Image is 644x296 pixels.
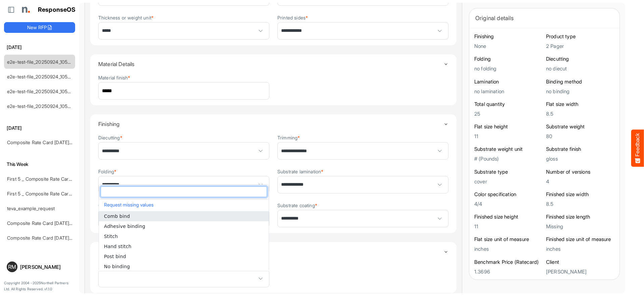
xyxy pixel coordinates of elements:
h6: Number of versions [546,169,614,175]
label: Thickness or weight unit [98,15,154,20]
summary: Toggle content [98,54,448,74]
summary: Toggle content [98,114,448,134]
a: First 5 _ Composite Rate Card [DATE] (2) [7,176,94,182]
span: Stitch [104,234,118,239]
input: dropdownlistfilter [101,187,267,197]
label: Substrate coating [277,203,317,208]
h5: gloss [546,156,614,162]
p: Copyright 2004 - 2025 Northell Partners Ltd. All Rights Reserved. v 1.1.0 [4,280,75,292]
label: Binding method [98,263,135,268]
img: Northell [18,3,32,16]
h5: 11 [474,224,543,229]
summary: Toggle content [98,242,448,261]
h6: Folding [474,56,543,62]
label: Diecutting [98,135,122,140]
h5: inches [474,246,543,252]
h5: inches [546,246,614,252]
h5: 4/4 [474,201,543,207]
h4: Finishing [98,121,443,127]
h6: Flat size width [546,101,614,108]
h5: Missing [546,224,614,229]
h6: [DATE] [4,124,75,132]
h5: 8.5 [546,201,614,207]
h6: Finished size unit of measure [546,236,614,243]
a: e2e-test-file_20250924_105226 [7,103,76,109]
a: Composite Rate Card [DATE]_smaller [7,139,87,145]
div: [PERSON_NAME] [20,264,72,270]
label: Material finish [98,75,130,80]
h6: Substrate weight [546,123,614,130]
h6: Binding method [546,78,614,85]
h5: no diecut [546,66,614,71]
h5: None [474,43,543,49]
h4: Material Details [98,61,443,67]
h6: Color specification [474,191,543,198]
h6: Client [546,259,614,265]
h6: Substrate weight unit [474,146,543,153]
h5: no folding [474,66,543,71]
div: dropdownlist [99,184,269,271]
h1: ResponseOS [38,6,76,13]
button: Request missing values [102,200,265,209]
h5: [PERSON_NAME] [546,269,614,275]
a: Composite Rate Card [DATE]_smaller [7,235,87,241]
a: e2e-test-file_20250924_105318 [7,88,75,94]
span: RM [8,264,16,270]
span: Adhesive binding [104,224,145,229]
h5: 11 [474,133,543,139]
h6: This Week [4,161,75,168]
a: e2e-test-file_20250924_105529 [7,74,76,79]
span: No binding [104,264,130,269]
button: Feedback [631,129,644,167]
span: Comb bind [104,214,130,219]
h5: 4 [546,179,614,184]
h6: Flat size unit of measure [474,236,543,243]
h6: Substrate finish [546,146,614,153]
h6: Finished size length [546,214,614,220]
a: First 5 _ Composite Rate Card [DATE] (2) [7,191,94,196]
h5: 2 Pager [546,43,614,49]
h5: 1.3696 [474,269,543,275]
h6: Finished size width [546,191,614,198]
h4: Bound Print [98,249,443,255]
a: teva_example_request [7,205,55,211]
span: Post bind [104,254,126,259]
h5: 25 [474,111,543,117]
h6: Lamination [474,78,543,85]
div: Original details [475,13,613,23]
h5: no lamination [474,88,543,94]
h6: Finished size height [474,214,543,220]
label: Folding [98,169,116,174]
h6: [DATE] [4,44,75,51]
h6: Diecutting [546,56,614,62]
label: Trimming [277,135,300,140]
h5: # (Pounds) [474,156,543,162]
a: Composite Rate Card [DATE]_smaller [7,220,87,226]
h6: Product type [546,33,614,40]
label: Printed sides [277,15,308,20]
label: Substrate lamination [277,169,323,174]
a: e2e-test-file_20250924_105827 [7,59,75,65]
h5: 80 [546,133,614,139]
h5: cover [474,179,543,184]
h6: Flat size height [474,123,543,130]
h6: Finishing [474,33,543,40]
h5: 8.5 [546,111,614,117]
span: Hand stitch [104,244,131,249]
h5: no binding [546,88,614,94]
button: New RFP [4,22,75,33]
h6: Total quantity [474,101,543,108]
h6: Substrate type [474,169,543,175]
label: Cover lamination [98,203,137,208]
h6: Benchmark Price (Ratecard) [474,259,543,265]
